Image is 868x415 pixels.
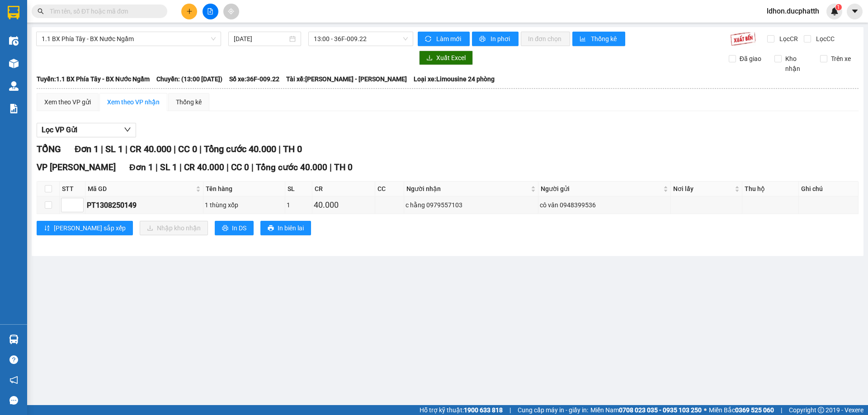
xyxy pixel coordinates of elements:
[818,407,824,413] span: copyright
[491,34,511,44] span: In phơi
[334,162,353,173] span: TH 0
[37,221,133,235] button: sort-ascending[PERSON_NAME] sắp xếp
[735,406,774,414] strong: 0369 525 060
[730,32,756,46] img: 9k=
[228,8,234,14] span: aim
[420,405,503,415] span: Hỗ trợ kỹ thuật:
[160,162,177,173] span: SL 1
[436,34,462,44] span: Làm mới
[827,54,854,64] span: Trên xe
[268,225,274,232] span: printer
[419,51,473,65] button: downloadXuất Excel
[251,162,254,173] span: |
[414,74,495,84] span: Loại xe: Limousine 24 phòng
[125,144,127,154] span: |
[42,32,216,46] span: 1.1 BX Phía Tây - BX Nước Ngầm
[223,4,239,19] button: aim
[782,54,813,74] span: Kho nhận
[44,225,50,232] span: sort-ascending
[9,355,18,364] span: question-circle
[222,225,228,232] span: printer
[129,162,153,173] span: Đơn 1
[541,184,661,194] span: Người gửi
[205,200,283,210] div: 1 thùng xốp
[736,54,765,64] span: Đã giao
[464,406,503,414] strong: 1900 633 818
[830,7,839,15] img: icon-new-feature
[44,97,91,107] div: Xem theo VP gửi
[286,74,407,84] span: Tài xế: [PERSON_NAME] - [PERSON_NAME]
[50,6,156,16] input: Tìm tên, số ĐT hoặc mã đơn
[590,405,702,415] span: Miền Nam
[9,36,19,46] img: warehouse-icon
[709,405,774,415] span: Miền Bắc
[521,32,570,46] button: In đơn chọn
[285,182,312,196] th: SL
[229,74,279,84] span: Số xe: 36F-009.22
[835,4,842,10] sup: 1
[140,221,208,235] button: downloadNhập kho nhận
[231,162,249,173] span: CC 0
[619,406,702,414] strong: 0708 023 035 - 0935 103 250
[184,162,224,173] span: CR 40.000
[176,97,202,107] div: Thống kê
[38,8,44,14] span: search
[9,376,18,384] span: notification
[580,36,587,43] span: bar-chart
[9,81,19,91] img: warehouse-icon
[9,59,19,68] img: warehouse-icon
[406,184,529,194] span: Người nhận
[156,74,222,84] span: Chuyến: (13:00 [DATE])
[60,182,85,196] th: STT
[234,34,288,44] input: 13/08/2025
[330,162,332,173] span: |
[37,144,61,154] span: TỔNG
[37,123,136,137] button: Lọc VP Gửi
[42,124,77,135] span: Lọc VP Gửi
[278,223,304,233] span: In biên lai
[9,335,19,344] img: warehouse-icon
[509,405,511,415] span: |
[101,144,103,154] span: |
[781,405,782,415] span: |
[426,55,433,62] span: download
[186,8,193,14] span: plus
[278,144,281,154] span: |
[287,200,311,210] div: 1
[799,182,859,196] th: Ghi chú
[87,200,202,211] div: PT1308250149
[479,36,487,43] span: printer
[37,75,150,83] b: Tuyến: 1.1 BX Phía Tây - BX Nước Ngầm
[8,6,19,19] img: logo-vxr
[199,144,202,154] span: |
[203,4,218,19] button: file-add
[232,223,246,233] span: In DS
[837,4,840,10] span: 1
[88,184,194,194] span: Mã GD
[174,144,176,154] span: |
[673,184,733,194] span: Nơi lấy
[105,144,123,154] span: SL 1
[812,34,836,44] span: Lọc CC
[204,144,276,154] span: Tổng cước 40.000
[375,182,405,196] th: CC
[436,53,466,63] span: Xuất Excel
[9,104,19,113] img: solution-icon
[178,144,197,154] span: CC 0
[759,5,826,17] span: ldhon.ducphatth
[314,32,408,46] span: 13:00 - 36F-009.22
[54,223,126,233] span: [PERSON_NAME] sắp xếp
[591,34,618,44] span: Thống kê
[704,408,707,412] span: ⚪️
[418,32,470,46] button: syncLàm mới
[156,162,158,173] span: |
[9,396,18,405] span: message
[406,200,537,210] div: c hằng 0979557103
[776,34,799,44] span: Lọc CR
[207,8,213,14] span: file-add
[107,97,160,107] div: Xem theo VP nhận
[572,32,625,46] button: bar-chartThống kê
[226,162,229,173] span: |
[283,144,302,154] span: TH 0
[518,405,588,415] span: Cung cấp máy in - giấy in:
